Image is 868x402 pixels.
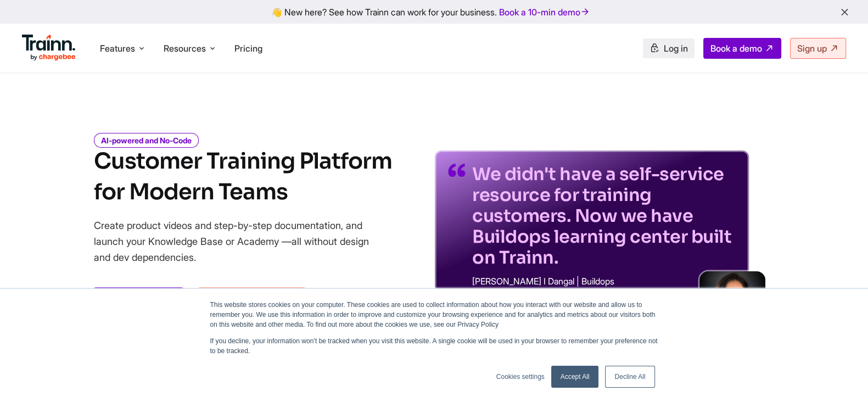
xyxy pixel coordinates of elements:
div: 👋 New here? See how Trainn can work for your business. [7,7,861,17]
a: Pricing [234,43,262,54]
a: Accept All [551,366,599,388]
a: Get a Demo [94,287,183,314]
img: sabina-buildops.d2e8138.png [699,271,765,337]
i: AI-powered and No-Code [94,133,199,148]
span: Resources [164,42,206,54]
a: Log in [643,38,695,58]
a: Book a demo [703,38,781,59]
p: Create product videos and step-by-step documentation, and launch your Knowledge Base or Academy —... [94,217,385,265]
img: Trainn Logo [22,35,76,61]
p: [PERSON_NAME] I Dangal | Buildops [472,277,736,286]
p: This website stores cookies on your computer. These cookies are used to collect information about... [210,300,658,330]
a: Decline All [605,366,654,388]
a: Sign up [790,38,846,59]
a: Book a 10-min demo [497,4,592,20]
span: Sign up [797,43,827,54]
a: Sign up for free [198,287,305,314]
h1: Customer Training Platform for Modern Teams [94,146,392,208]
span: Features [100,42,135,54]
span: Book a demo [710,43,762,54]
span: Log in [664,43,688,54]
img: quotes-purple.41a7099.svg [448,164,466,177]
a: Cookies settings [496,372,545,382]
p: If you decline, your information won’t be tracked when you visit this website. A single cookie wi... [210,336,658,356]
p: We didn't have a self-service resource for training customers. Now we have Buildops learning cent... [472,164,736,268]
